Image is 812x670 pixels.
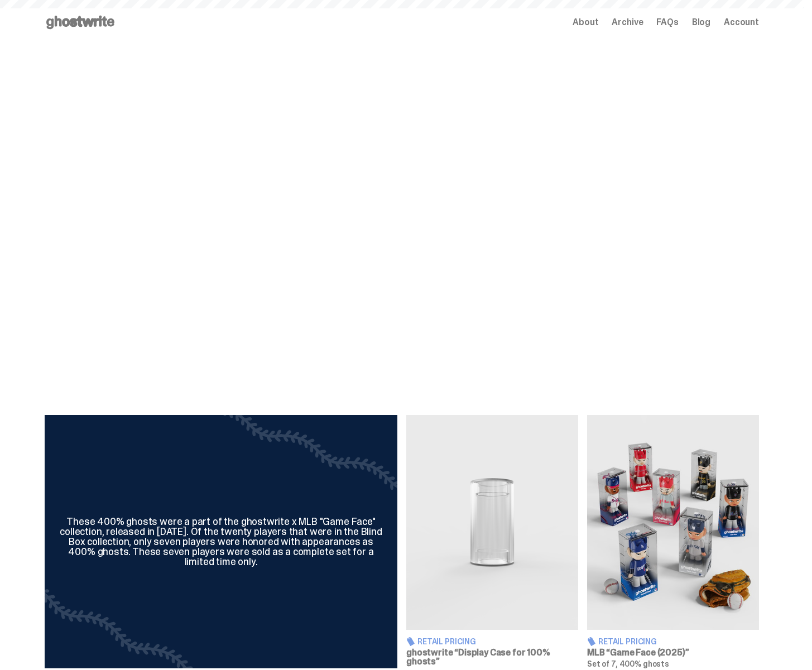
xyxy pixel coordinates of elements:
img: Display Case for 100% ghosts [406,415,578,630]
span: Set of 7, 400% ghosts [587,659,669,669]
span: Retail Pricing [598,638,657,645]
a: FAQs [656,18,678,27]
a: Blog [692,18,710,27]
h3: ghostwrite “Display Case for 100% ghosts” [406,648,578,666]
a: Game Face (2025) Retail Pricing [587,415,759,668]
a: Display Case for 100% ghosts Retail Pricing [406,415,578,668]
div: These 400% ghosts were a part of the ghostwrite x MLB "Game Face" collection, released in [DATE].... [58,517,384,567]
h3: MLB “Game Face (2025)” [587,648,759,657]
span: Retail Pricing [417,638,476,645]
a: About [573,18,598,27]
a: Archive [612,18,643,27]
img: Game Face (2025) [587,415,759,630]
a: Account [724,18,759,27]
